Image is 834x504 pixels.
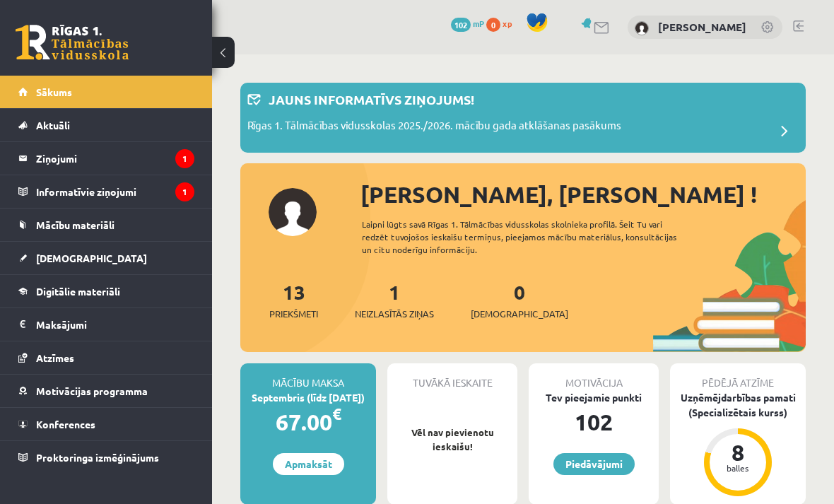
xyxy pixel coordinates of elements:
p: Vēl nav pievienotu ieskaišu! [394,426,510,453]
span: Atzīmes [36,351,74,364]
a: Jauns informatīvs ziņojums! Rīgas 1. Tālmācības vidusskolas 2025./2026. mācību gada atklāšanas pa... [247,90,799,146]
span: Sākums [36,86,72,98]
a: Digitālie materiāli [18,275,194,307]
span: Priekšmeti [269,307,318,321]
a: Uzņēmējdarbības pamati (Specializētais kurss) 8 balles [670,390,806,498]
div: Tuvākā ieskaite [387,363,517,390]
a: Aktuāli [18,109,194,141]
div: Mācību maksa [240,363,376,390]
a: 1Neizlasītās ziņas [355,279,434,321]
a: [PERSON_NAME] [658,20,746,34]
div: Septembris (līdz [DATE]) [240,390,376,405]
a: Atzīmes [18,341,194,374]
div: 67.00 [240,405,376,439]
a: Mācību materiāli [18,209,194,241]
a: 0 xp [486,18,519,29]
legend: Informatīvie ziņojumi [36,175,194,208]
a: 0[DEMOGRAPHIC_DATA] [471,279,568,321]
a: Motivācijas programma [18,375,194,407]
div: 102 [529,405,659,439]
a: Rīgas 1. Tālmācības vidusskola [16,25,129,60]
a: Sākums [18,76,194,108]
div: [PERSON_NAME], [PERSON_NAME] ! [360,177,806,211]
div: 8 [717,441,759,464]
span: € [332,404,341,424]
span: Motivācijas programma [36,385,148,397]
a: Maksājumi [18,308,194,341]
a: Ziņojumi1 [18,142,194,175]
a: 102 mP [451,18,484,29]
p: Jauns informatīvs ziņojums! [269,90,474,109]
span: 0 [486,18,500,32]
span: mP [473,18,484,29]
span: Aktuāli [36,119,70,131]
a: Piedāvājumi [553,453,635,475]
div: Laipni lūgts savā Rīgas 1. Tālmācības vidusskolas skolnieka profilā. Šeit Tu vari redzēt tuvojošo... [362,218,701,256]
p: Rīgas 1. Tālmācības vidusskolas 2025./2026. mācību gada atklāšanas pasākums [247,117,621,137]
legend: Maksājumi [36,308,194,341]
a: Informatīvie ziņojumi1 [18,175,194,208]
span: Konferences [36,418,95,430]
a: [DEMOGRAPHIC_DATA] [18,242,194,274]
a: Proktoringa izmēģinājums [18,441,194,474]
a: Konferences [18,408,194,440]
a: Apmaksāt [273,453,344,475]
div: Motivācija [529,363,659,390]
a: 13Priekšmeti [269,279,318,321]
span: Proktoringa izmēģinājums [36,451,159,464]
span: Neizlasītās ziņas [355,307,434,321]
i: 1 [175,149,194,168]
span: Digitālie materiāli [36,285,120,298]
div: Uzņēmējdarbības pamati (Specializētais kurss) [670,390,806,420]
span: xp [503,18,512,29]
i: 1 [175,182,194,201]
span: [DEMOGRAPHIC_DATA] [36,252,147,264]
span: 102 [451,18,471,32]
span: Mācību materiāli [36,218,114,231]
div: Tev pieejamie punkti [529,390,659,405]
legend: Ziņojumi [36,142,194,175]
span: [DEMOGRAPHIC_DATA] [471,307,568,321]
div: balles [717,464,759,472]
img: Sofija Starovoitova [635,21,649,35]
div: Pēdējā atzīme [670,363,806,390]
